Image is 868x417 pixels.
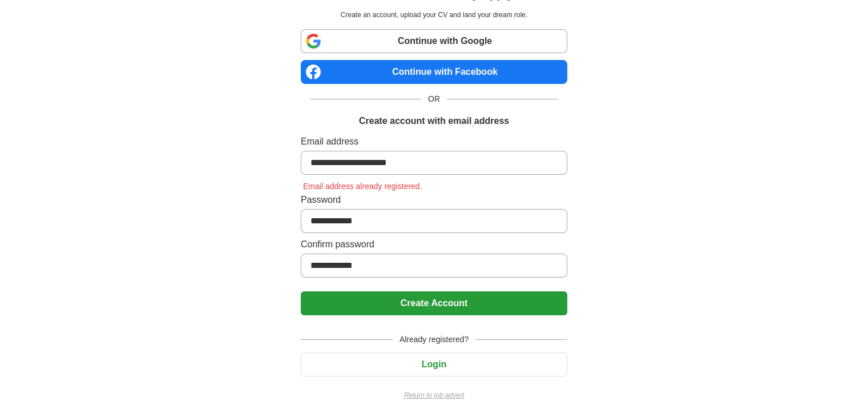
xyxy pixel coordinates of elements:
[301,291,567,315] button: Create Account
[301,352,567,376] button: Login
[301,193,567,207] label: Password
[301,238,567,251] label: Confirm password
[301,182,425,191] span: Email address already registered.
[301,135,567,149] label: Email address
[301,29,567,53] a: Continue with Google
[421,93,447,105] span: OR
[301,60,567,84] a: Continue with Facebook
[393,334,475,346] span: Already registered?
[359,114,509,128] h1: Create account with email address
[303,10,565,20] p: Create an account, upload your CV and land your dream role.
[301,359,567,369] a: Login
[301,390,567,400] a: Return to job advert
